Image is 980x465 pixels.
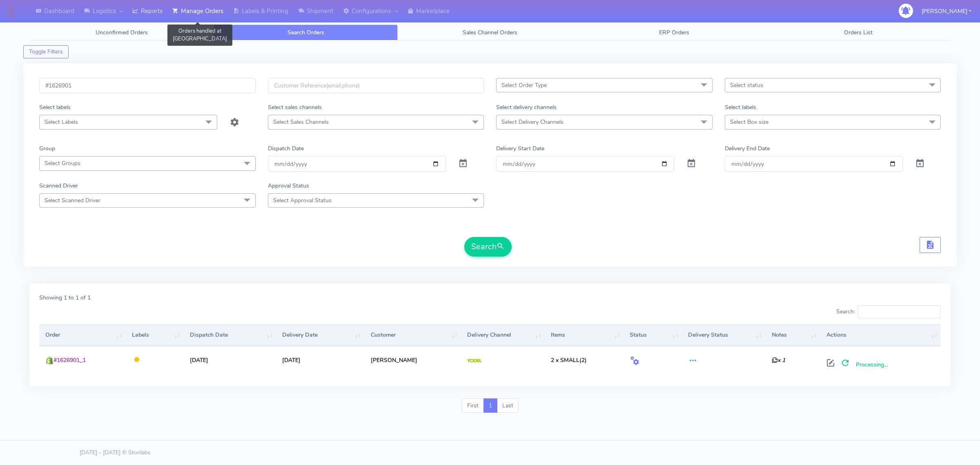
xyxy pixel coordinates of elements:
th: Delivery Status: activate to sort column ascending [682,324,766,346]
span: Select Box size [730,118,768,126]
img: shopify.png [45,356,53,364]
th: Status: activate to sort column ascending [624,324,682,346]
th: Dispatch Date: activate to sort column ascending [184,324,276,346]
label: Approval Status [268,181,309,190]
button: Toggle Filters [23,45,69,58]
th: Items: activate to sort column ascending [544,324,624,346]
th: Delivery Date: activate to sort column ascending [276,324,364,346]
th: Order: activate to sort column ascending [39,324,126,346]
label: Delivery End Date [725,144,770,153]
span: Select Approval Status [273,197,332,204]
span: Select Scanned Driver [45,197,100,204]
span: 2 x SMALL [551,356,579,364]
label: Delivery Start Date [496,144,544,153]
label: Search: [836,305,941,318]
span: Select Sales Channels [273,118,329,126]
span: Search Orders [287,29,324,36]
label: Select labels [725,103,756,112]
td: [PERSON_NAME] [364,346,461,373]
label: Scanned Driver [39,181,78,190]
th: Delivery Channel: activate to sort column ascending [461,324,545,346]
label: Select sales channels [268,103,322,112]
th: Notes: activate to sort column ascending [765,324,820,346]
th: Labels: activate to sort column ascending [126,324,184,346]
span: Processing... [856,361,888,369]
input: Search: [858,305,941,318]
a: 1 [483,398,497,413]
label: Showing 1 to 1 of 1 [39,293,91,302]
i: x 1 [772,356,785,364]
th: Actions: activate to sort column ascending [820,324,941,346]
label: Group [39,144,55,153]
label: Select delivery channels [496,103,557,112]
td: [DATE] [184,346,276,373]
span: Orders List [844,29,873,36]
span: (2) [551,356,587,364]
button: Search [464,237,512,257]
label: Dispatch Date [268,144,304,153]
span: Select Delivery Channels [501,118,563,126]
span: Select status [730,81,763,89]
span: Sales Channel Orders [463,29,517,36]
td: [DATE] [276,346,364,373]
input: Customer Reference(email,phone) [268,78,484,93]
input: Order Id [39,78,256,93]
span: Select Order Type [501,81,547,89]
span: Select Labels [45,118,78,126]
button: [PERSON_NAME] [915,3,978,20]
label: Select labels [39,103,71,112]
span: ERP Orders [659,29,689,36]
ul: Tabs [29,25,951,40]
span: #1626901_1 [53,356,86,364]
th: Customer: activate to sort column ascending [364,324,461,346]
img: Yodel [467,359,481,363]
span: Unconfirmed Orders [96,29,148,36]
span: Select Groups [45,159,80,167]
